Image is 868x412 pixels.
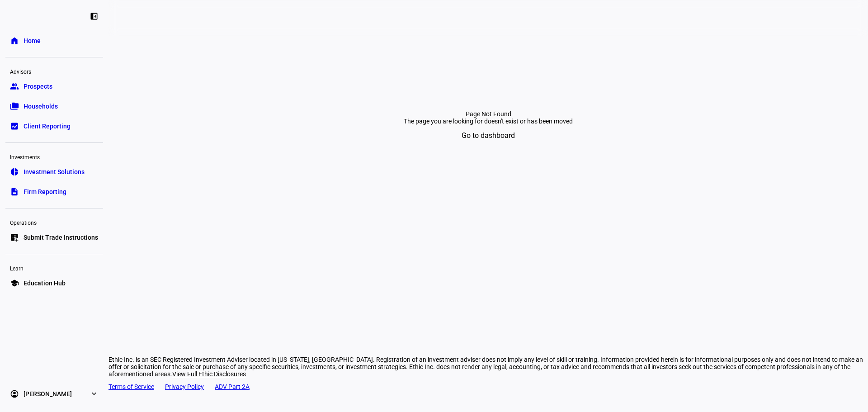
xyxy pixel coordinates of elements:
a: bid_landscapeClient Reporting [5,117,103,135]
eth-mat-symbol: folder_copy [10,102,19,111]
eth-mat-symbol: account_circle [10,389,19,398]
div: Ethic Inc. is an SEC Registered Investment Adviser located in [US_STATE], [GEOGRAPHIC_DATA]. Regi... [108,356,868,378]
a: groupProspects [5,77,103,95]
span: Client Reporting [24,122,71,131]
div: Advisors [5,65,103,77]
span: Home [24,36,41,45]
a: folder_copyHouseholds [5,97,103,115]
div: Investments [5,150,103,163]
span: [PERSON_NAME] [24,389,72,398]
eth-mat-symbol: bid_landscape [10,122,19,131]
button: Go to dashboard [449,125,528,147]
div: Learn [5,261,103,274]
eth-mat-symbol: left_panel_close [90,12,99,21]
span: Prospects [24,82,52,91]
eth-mat-symbol: school [10,279,19,288]
a: homeHome [5,32,103,50]
span: Households [24,102,58,111]
span: Submit Trade Instructions [24,233,98,242]
div: The page you are looking for doesn't exist or has been moved [304,118,673,125]
span: Firm Reporting [24,187,66,196]
span: Education Hub [24,279,66,288]
a: Privacy Policy [165,383,204,390]
eth-mat-symbol: list_alt_add [10,233,19,242]
eth-mat-symbol: home [10,36,19,45]
a: ADV Part 2A [215,383,250,390]
eth-mat-symbol: group [10,82,19,91]
div: Operations [5,216,103,228]
span: View Full Ethic Disclosures [172,370,246,378]
eth-mat-symbol: description [10,187,19,196]
a: descriptionFirm Reporting [5,183,103,201]
div: Page Not Found [119,110,857,118]
span: Investment Solutions [24,167,85,176]
span: Go to dashboard [462,125,515,147]
a: Terms of Service [108,383,154,390]
a: pie_chartInvestment Solutions [5,163,103,181]
eth-mat-symbol: expand_more [90,389,99,398]
eth-mat-symbol: pie_chart [10,167,19,176]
